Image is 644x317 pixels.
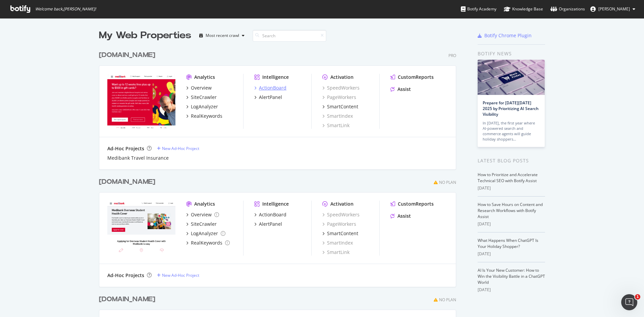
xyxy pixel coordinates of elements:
div: Botify Chrome Plugin [484,32,532,39]
a: AlertPanel [254,221,282,227]
a: SmartIndex [322,113,353,119]
a: Assist [390,86,411,93]
a: How to Prioritize and Accelerate Technical SEO with Botify Assist [478,172,538,183]
span: Welcome back, [PERSON_NAME] ! [35,6,96,12]
div: [DATE] [478,185,545,191]
div: No Plan [439,297,456,303]
div: Ad-Hoc Projects [107,145,144,152]
a: Prepare for [DATE][DATE] 2025 by Prioritizing AI Search Visibility [483,100,539,117]
div: Analytics [194,74,215,81]
div: CustomReports [398,201,434,207]
a: New Ad-Hoc Project [157,272,199,278]
div: Overview [191,211,212,218]
a: CustomReports [390,74,434,81]
a: What Happens When ChatGPT Is Your Holiday Shopper? [478,237,538,249]
div: CustomReports [398,74,434,81]
div: Overview [191,85,212,91]
div: Activation [330,74,354,81]
div: AlertPanel [259,94,282,101]
a: LogAnalyzer [186,103,218,110]
div: Assist [397,213,411,219]
div: Assist [397,86,411,93]
a: LogAnalyzer [186,230,225,237]
input: Search [253,30,326,42]
a: PageWorkers [322,221,356,227]
a: SmartLink [322,249,350,256]
div: My Web Properties [99,29,191,42]
div: No Plan [439,179,456,185]
div: SmartContent [327,230,358,237]
div: [DOMAIN_NAME] [99,50,155,60]
a: [DOMAIN_NAME] [99,295,158,304]
span: 1 [635,294,640,300]
div: [DATE] [478,221,545,227]
img: Prepare for Black Friday 2025 by Prioritizing AI Search Visibility [478,60,545,95]
div: Latest Blog Posts [478,157,545,164]
a: CustomReports [390,201,434,207]
div: LogAnalyzer [191,230,218,237]
a: Assist [390,213,411,219]
a: SpeedWorkers [322,211,360,218]
a: SmartContent [322,103,358,110]
div: SiteCrawler [191,94,217,101]
img: Medibankoshc.com.au [107,201,175,255]
div: In [DATE], the first year where AI-powered search and commerce agents will guide holiday shoppers… [483,120,540,142]
div: Pro [448,53,456,58]
a: SiteCrawler [186,94,217,101]
div: Activation [330,201,354,207]
div: Intelligence [262,74,289,81]
a: AlertPanel [254,94,282,101]
a: SiteCrawler [186,221,217,227]
a: RealKeywords [186,113,222,119]
a: SpeedWorkers [322,85,360,91]
a: SmartIndex [322,240,353,246]
div: SmartLink [322,122,350,129]
div: ActionBoard [259,85,286,91]
a: [DOMAIN_NAME] [99,177,158,187]
div: Organizations [550,6,585,12]
a: New Ad-Hoc Project [157,146,199,151]
a: Overview [186,85,212,91]
a: Botify Chrome Plugin [478,32,532,39]
a: PageWorkers [322,94,356,101]
div: Intelligence [262,201,289,207]
div: SmartContent [327,103,358,110]
a: AI Is Your New Customer: How to Win the Visibility Battle in a ChatGPT World [478,267,545,285]
button: Most recent crawl [197,30,247,41]
div: [DOMAIN_NAME] [99,295,155,304]
div: New Ad-Hoc Project [162,272,199,278]
div: [DOMAIN_NAME] [99,177,155,187]
div: AlertPanel [259,221,282,227]
a: ActionBoard [254,85,286,91]
a: [DOMAIN_NAME] [99,50,158,60]
a: How to Save Hours on Content and Research Workflows with Botify Assist [478,202,543,219]
div: RealKeywords [191,113,222,119]
div: [DATE] [478,251,545,257]
div: RealKeywords [191,240,222,246]
div: Botify news [478,50,545,57]
a: SmartContent [322,230,358,237]
div: Most recent crawl [206,34,239,38]
div: Analytics [194,201,215,207]
div: Ad-Hoc Projects [107,272,144,279]
img: Medibank.com.au [107,74,175,128]
iframe: Intercom live chat [621,294,637,310]
button: [PERSON_NAME] [585,4,641,14]
span: Armaan Gandhok [598,6,630,12]
a: Medibank Travel Insurance [107,155,169,161]
div: SiteCrawler [191,221,217,227]
div: New Ad-Hoc Project [162,146,199,151]
div: ActionBoard [259,211,286,218]
div: LogAnalyzer [191,103,218,110]
div: Knowledge Base [504,6,543,12]
a: RealKeywords [186,240,230,246]
div: [DATE] [478,287,545,293]
a: Overview [186,211,219,218]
